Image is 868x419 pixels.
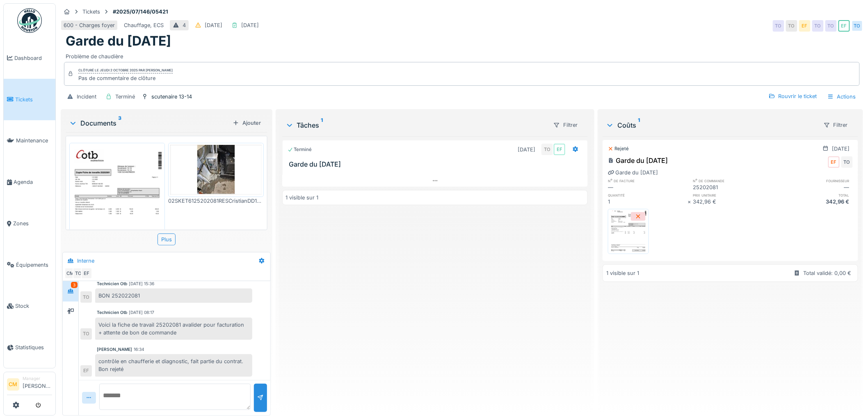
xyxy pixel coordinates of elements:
div: 342,96 € [693,198,773,206]
div: CM [64,268,76,279]
div: 1 visible sur 1 [286,194,319,201]
li: [PERSON_NAME] [23,375,52,393]
div: Total validé: 0,00 € [804,269,852,277]
div: TO [786,20,797,32]
a: Équipements [4,244,55,286]
div: TO [80,328,92,340]
sup: 3 [118,118,121,128]
div: BON 252022081 [95,288,252,303]
a: Maintenance [4,120,55,162]
img: vk48zkda2wg9ngyniqy7883wqq0d [610,211,647,252]
div: Technicien Otb [97,309,127,316]
div: [DATE] 08:17 [129,309,154,316]
div: Manager [23,375,52,382]
div: Actions [824,91,860,103]
div: — [773,183,853,191]
div: EF [81,268,92,279]
h6: fournisseur [773,178,853,183]
div: [DATE] [241,21,259,29]
div: TO [73,268,84,279]
div: 3 [71,282,78,288]
div: TO [80,291,92,303]
div: TO [773,20,784,32]
div: 600 - Charges foyer [64,21,115,29]
sup: 1 [638,120,640,130]
div: 25202081 [693,183,773,191]
div: Rouvrir le ticket [765,91,820,102]
div: Voici la fiche de travail 25202081 avalider pour facturation + attente de bon de commande [95,318,252,340]
span: Statistiques [15,343,52,351]
h6: prix unitaire [693,192,773,198]
div: 02SKET6125202081RESCristianDD13012025_0901.JPEG [168,197,264,205]
div: Garde du [DATE] [608,156,668,165]
div: Tickets [82,8,100,16]
div: EF [80,365,92,377]
div: Incident [77,93,96,101]
div: [DATE] 15:36 [129,281,154,287]
div: Ajouter [229,117,264,128]
div: EF [554,144,565,155]
div: × [688,198,693,206]
div: EF [828,156,840,168]
div: contrôle en chaufferie et diagnostic, fait partie du contrat. Bon rejeté [95,354,252,376]
a: Dashboard [4,37,55,79]
div: [DATE] [518,146,535,153]
span: Agenda [14,178,52,186]
div: Filtrer [550,119,581,131]
div: TO [852,20,863,32]
div: Tâches [286,120,547,130]
h1: Garde du [DATE] [66,33,171,49]
div: TO [825,20,837,32]
a: Tickets [4,79,55,120]
h6: n° de commande [693,178,773,183]
div: [DATE] [205,21,222,29]
a: Zones [4,203,55,244]
div: Rejeté [608,145,629,152]
div: 4 [183,21,186,29]
div: 16:34 [134,346,144,353]
h6: n° de facture [608,178,688,183]
img: ubds2e4jtwx5ypomg2dkbqjqxcf2 [170,145,262,195]
div: Terminé [288,146,312,153]
div: Problème de chaudière [66,49,858,60]
div: Technicien Otb [97,281,127,287]
img: Badge_color-CXgf-gQk.svg [17,8,42,33]
div: Interne [77,257,94,265]
div: Filtrer [820,119,852,131]
div: — [608,183,688,191]
div: Documents [69,118,229,128]
h6: total [773,192,853,198]
div: scutenaire 13-14 [151,93,192,101]
h6: quantité [608,192,688,198]
span: Équipements [16,261,52,269]
div: 342,96 € [773,198,853,206]
strong: #2025/07/146/05421 [110,8,171,16]
div: TO [541,144,553,155]
a: CM Manager[PERSON_NAME] [7,375,52,395]
div: EF [838,20,850,32]
div: 1 [608,198,688,206]
img: vk48zkda2wg9ngyniqy7883wqq0d [71,145,163,274]
span: Zones [13,220,52,227]
a: Agenda [4,161,55,203]
div: Garde du [DATE] [608,169,658,176]
div: TO [841,156,853,168]
div: Clôturé le jeudi 2 octobre 2025 par [PERSON_NAME] [78,68,173,73]
div: 1 visible sur 1 [606,269,639,277]
div: Terminé [115,93,135,101]
div: Pas de commentaire de clôture [78,74,173,82]
div: Coûts [606,120,817,130]
span: Stock [15,302,52,310]
div: [DATE] [832,145,850,153]
div: Chauffage, ECS [124,21,164,29]
div: TO [812,20,824,32]
sup: 1 [321,120,323,130]
div: Plus [158,234,176,245]
a: Statistiques [4,327,55,368]
a: Stock [4,286,55,327]
div: [PERSON_NAME] [97,346,132,353]
li: CM [7,378,19,391]
span: Tickets [15,96,52,103]
h3: Garde du [DATE] [289,160,585,168]
span: Dashboard [14,54,52,62]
